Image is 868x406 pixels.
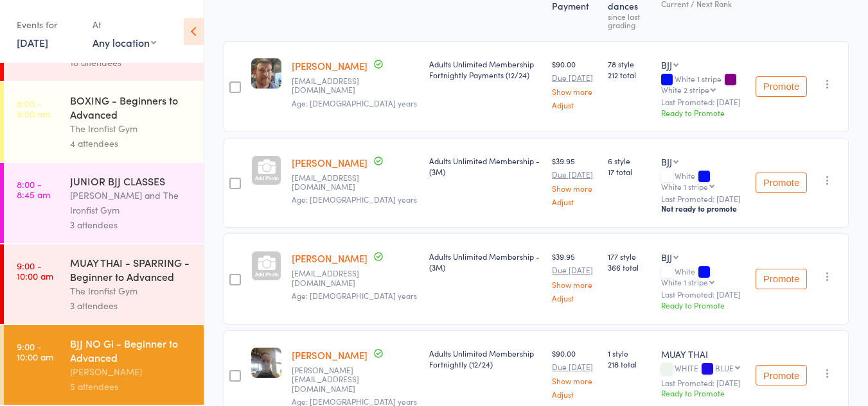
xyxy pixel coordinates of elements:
[70,93,193,121] div: BOXING - Beginners to Advanced
[292,290,417,301] span: Age: [DEMOGRAPHIC_DATA] years
[70,217,193,232] div: 3 attendees
[70,255,193,283] div: MUAY THAI - SPARRING - Beginner to Advanced
[251,348,281,378] img: image1710749499.png
[70,283,193,298] div: The Ironfist Gym
[715,364,734,372] div: BLUE
[292,366,419,393] small: kelly.chambers95@gmail.com
[552,198,598,206] a: Adjust
[292,194,417,205] span: Age: [DEMOGRAPHIC_DATA] years
[70,55,193,70] div: 18 attendees
[429,155,542,177] div: Adults Unlimited Membership - (3M)
[292,269,419,287] small: trkyle6@hotmail.com
[756,76,807,97] button: Promote
[429,58,542,80] div: Adults Unlimited Membership Fortnightly Payments (12/24)
[552,184,598,192] a: Show more
[661,300,745,310] div: Ready to Promote
[608,359,651,369] span: 218 total
[251,58,281,89] img: image1712049436.png
[17,35,48,49] a: [DATE]
[552,73,598,82] small: Due [DATE]
[70,121,193,136] div: The Ironfist Gym
[552,155,598,206] div: $39.95
[552,251,598,301] div: $39.95
[661,348,745,360] div: MUAY THAI
[552,390,598,398] a: Adjust
[608,69,651,80] span: 212 total
[661,278,708,286] div: White 1 stripe
[608,262,651,273] span: 366 total
[17,179,50,199] time: 8:00 - 8:45 am
[292,173,419,192] small: asliv1@outlook.com
[756,365,807,385] button: Promote
[661,194,745,203] small: Last Promoted: [DATE]
[552,170,598,179] small: Due [DATE]
[4,244,204,324] a: 9:00 -10:00 amMUAY THAI - SPARRING - Beginner to AdvancedThe Ironfist Gym3 attendees
[661,58,672,71] div: BJJ
[661,155,672,168] div: BJJ
[608,12,651,29] div: since last grading
[661,97,745,106] small: Last Promoted: [DATE]
[661,85,709,94] div: White 2 stripe
[552,294,598,302] a: Adjust
[70,336,193,364] div: BJJ NO Gi - Beginner to Advanced
[552,101,598,109] a: Adjust
[4,82,204,162] a: 8:00 -9:00 amBOXING - Beginners to AdvancedThe Ironfist Gym4 attendees
[552,87,598,96] a: Show more
[17,260,53,281] time: 9:00 - 10:00 am
[292,97,417,108] span: Age: [DEMOGRAPHIC_DATA] years
[552,376,598,385] a: Show more
[17,14,80,35] div: Events for
[661,290,745,299] small: Last Promoted: [DATE]
[292,348,368,362] a: [PERSON_NAME]
[4,325,204,405] a: 9:00 -10:00 amBJJ NO Gi - Beginner to Advanced[PERSON_NAME]5 attendees
[4,163,204,243] a: 8:00 -8:45 amJUNIOR BJJ CLASSES[PERSON_NAME] and The Ironfist Gym3 attendees
[17,341,53,362] time: 9:00 - 10:00 am
[70,298,193,313] div: 3 attendees
[661,203,745,214] div: Not ready to promote
[661,267,745,286] div: White
[661,171,745,190] div: White
[552,348,598,398] div: $90.00
[429,348,542,369] div: Adults Unlimited Membership Fortnightly (12/24)
[292,59,368,72] a: [PERSON_NAME]
[429,251,542,273] div: Adults Unlimited Membership - (3M)
[93,14,156,35] div: At
[661,378,745,387] small: Last Promoted: [DATE]
[608,166,651,177] span: 17 total
[70,188,193,217] div: [PERSON_NAME] and The Ironfist Gym
[70,364,193,379] div: [PERSON_NAME]
[608,348,651,359] span: 1 style
[756,173,807,193] button: Promote
[661,182,708,190] div: White 1 stripe
[93,35,156,49] div: Any location
[608,251,651,262] span: 177 style
[756,269,807,289] button: Promote
[552,362,598,371] small: Due [DATE]
[661,107,745,118] div: Ready to Promote
[17,98,50,119] time: 8:00 - 9:00 am
[70,379,193,394] div: 5 attendees
[70,174,193,188] div: JUNIOR BJJ CLASSES
[292,76,419,95] small: pgatward2010@gmail.com
[292,156,368,169] a: [PERSON_NAME]
[608,155,651,166] span: 6 style
[552,266,598,275] small: Due [DATE]
[661,364,745,375] div: WHITE
[70,136,193,151] div: 4 attendees
[661,387,745,398] div: Ready to Promote
[552,58,598,109] div: $90.00
[608,58,651,69] span: 78 style
[552,280,598,289] a: Show more
[661,74,745,94] div: White 1 stripe
[292,251,368,265] a: [PERSON_NAME]
[661,251,672,264] div: BJJ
